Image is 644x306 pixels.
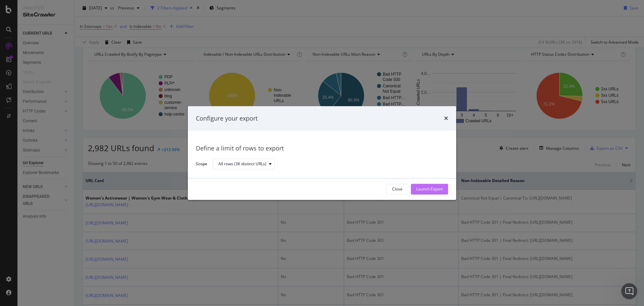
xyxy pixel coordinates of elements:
div: Define a limit of rows to export [196,144,448,153]
div: Close [392,186,402,192]
button: Close [386,184,408,194]
iframe: Intercom live chat [621,283,637,299]
label: Scope [196,161,207,168]
div: modal [188,106,456,200]
div: All rows (3K distinct URLs) [218,162,266,166]
button: Launch Export [411,184,448,194]
div: times [444,114,448,123]
div: Configure your export [196,114,258,123]
button: All rows (3K distinct URLs) [213,159,275,170]
div: Launch Export [416,186,443,192]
